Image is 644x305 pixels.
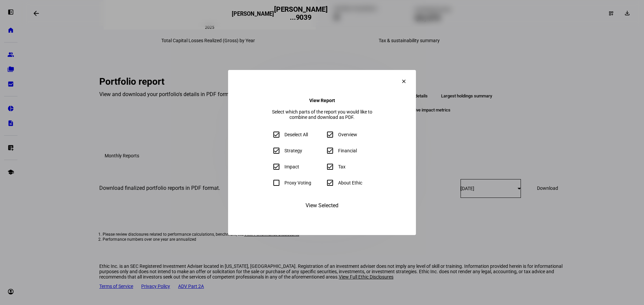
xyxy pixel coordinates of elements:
button: View Selected [296,198,348,214]
div: Strategy [284,148,302,153]
h4: View Report [309,98,335,103]
div: Tax [338,164,345,169]
div: Overview [338,132,357,137]
div: Financial [338,148,357,153]
mat-icon: clear [401,78,407,84]
div: Select which parts of the report you would like to combine and download as PDF. [268,109,376,120]
div: Impact [284,164,299,169]
div: Deselect All [284,132,308,137]
span: View Selected [306,198,338,214]
div: About Ethic [338,180,362,185]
